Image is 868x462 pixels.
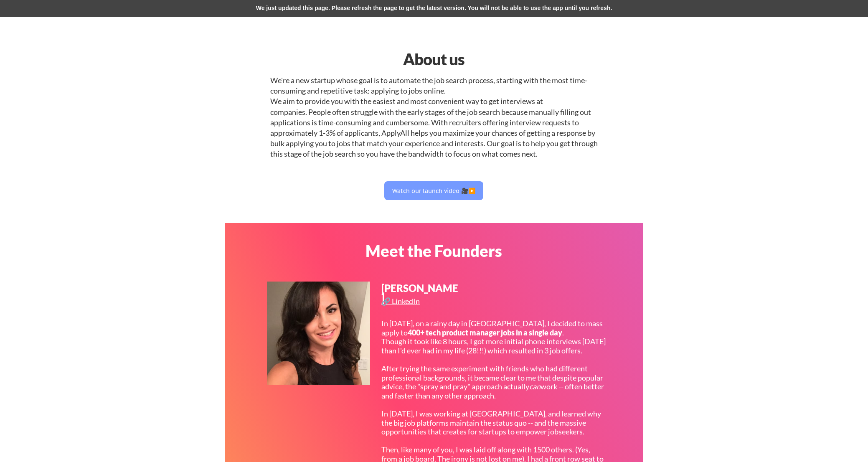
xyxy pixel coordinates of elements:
div: [PERSON_NAME] [381,283,459,303]
div: About us [327,47,541,71]
button: Watch our launch video 🎥▶️ [384,181,483,200]
a: 🔗 LinkedIn [381,297,422,308]
em: can [529,382,541,391]
div: We're a new startup whose goal is to automate the job search process, starting with the most time... [270,75,598,160]
div: Meet the Founders [327,243,541,259]
strong: 400+ tech product manager jobs in a single day [408,328,562,337]
div: 🔗 LinkedIn [381,297,422,305]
